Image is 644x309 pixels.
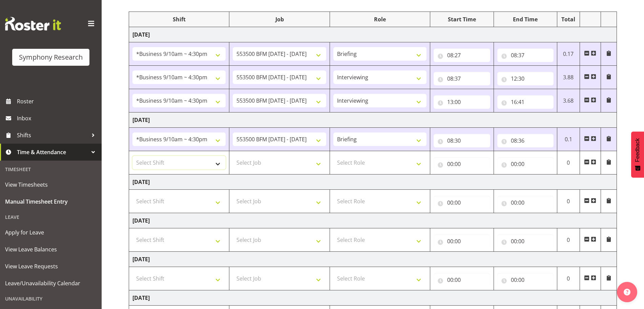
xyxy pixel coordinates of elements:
[19,52,83,62] div: Symphony Research
[129,290,617,306] td: [DATE]
[17,113,98,123] span: Inbox
[434,196,490,209] input: Click to select...
[497,72,554,85] input: Click to select...
[497,234,554,248] input: Click to select...
[434,134,490,147] input: Click to select...
[497,196,554,209] input: Click to select...
[5,278,97,288] span: Leave/Unavailability Calendar
[497,134,554,147] input: Click to select...
[2,275,100,292] a: Leave/Unavailability Calendar
[129,112,617,128] td: [DATE]
[434,15,490,23] div: Start Time
[557,190,580,213] td: 0
[129,174,617,190] td: [DATE]
[557,89,580,112] td: 3.68
[132,15,226,23] div: Shift
[17,147,88,157] span: Time & Attendance
[557,42,580,66] td: 0.17
[497,95,554,109] input: Click to select...
[129,27,617,42] td: [DATE]
[561,15,576,23] div: Total
[17,130,88,140] span: Shifts
[557,128,580,151] td: 0.1
[5,227,97,238] span: Apply for Leave
[624,289,630,295] img: help-xxl-2.png
[17,96,98,106] span: Roster
[434,157,490,171] input: Click to select...
[557,267,580,290] td: 0
[557,228,580,252] td: 0
[2,258,100,275] a: View Leave Requests
[2,176,100,193] a: View Timesheets
[434,273,490,287] input: Click to select...
[497,273,554,287] input: Click to select...
[2,292,100,306] div: Unavailability
[434,72,490,85] input: Click to select...
[434,234,490,248] input: Click to select...
[497,157,554,171] input: Click to select...
[5,17,61,30] img: Rosterit website logo
[5,261,97,271] span: View Leave Requests
[497,15,554,23] div: End Time
[2,241,100,258] a: View Leave Balances
[631,131,644,178] button: Feedback - Show survey
[233,15,326,23] div: Job
[497,48,554,62] input: Click to select...
[5,197,97,207] span: Manual Timesheet Entry
[5,244,97,254] span: View Leave Balances
[2,224,100,241] a: Apply for Leave
[129,252,617,267] td: [DATE]
[333,15,427,23] div: Role
[2,210,100,224] div: Leave
[2,162,100,176] div: Timesheet
[635,138,641,162] span: Feedback
[557,66,580,89] td: 3.88
[434,95,490,109] input: Click to select...
[129,213,617,228] td: [DATE]
[5,180,97,190] span: View Timesheets
[434,48,490,62] input: Click to select...
[2,193,100,210] a: Manual Timesheet Entry
[557,151,580,174] td: 0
